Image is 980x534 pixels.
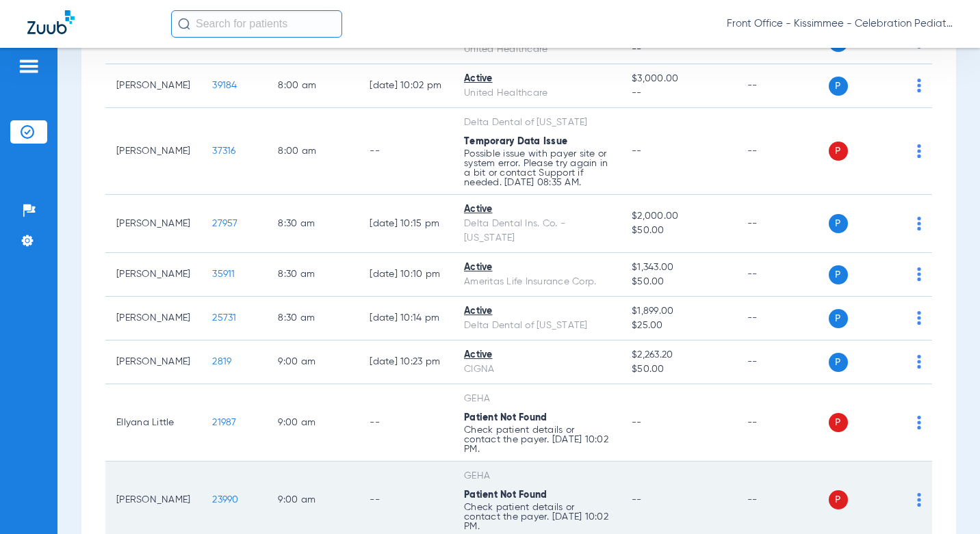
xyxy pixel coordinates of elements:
span: 23990 [212,495,238,505]
div: GEHA [464,469,610,483]
td: [PERSON_NAME] [105,64,201,108]
span: P [829,413,848,432]
span: 35911 [212,269,235,279]
span: P [829,490,848,509]
td: [DATE] 10:02 PM [359,64,453,108]
td: [DATE] 10:10 PM [359,253,453,297]
span: 2819 [212,357,231,366]
td: -- [736,384,829,462]
td: -- [736,195,829,253]
iframe: Chat Widget [912,468,980,534]
td: [DATE] 10:23 PM [359,341,453,384]
span: Patient Not Found [464,413,547,423]
span: 37316 [212,146,235,156]
td: -- [736,108,829,195]
p: Check patient details or contact the payer. [DATE] 10:02 PM. [464,503,610,531]
span: Front Office - Kissimmee - Celebration Pediatric Dentistry [727,17,953,31]
span: Patient Not Found [464,490,547,500]
img: group-dot-blue.svg [917,144,921,158]
span: P [829,309,848,328]
span: Temporary Data Issue [464,137,567,146]
td: -- [359,384,453,462]
span: 25731 [212,313,236,323]
div: Active [464,72,610,86]
td: [DATE] 10:14 PM [359,297,453,341]
td: [PERSON_NAME] [105,253,201,297]
div: Delta Dental of [US_STATE] [464,116,610,130]
img: group-dot-blue.svg [917,217,921,230]
img: Search Icon [178,18,190,30]
div: Active [464,304,610,319]
td: 8:30 AM [267,297,359,341]
span: -- [632,418,642,427]
span: P [829,214,848,233]
td: Ellyana Little [105,384,201,462]
span: P [829,77,848,96]
td: [PERSON_NAME] [105,195,201,253]
td: 8:00 AM [267,108,359,195]
td: -- [736,341,829,384]
td: 8:00 AM [267,64,359,108]
span: P [829,265,848,284]
span: $50.00 [632,362,725,377]
td: -- [359,108,453,195]
p: Possible issue with payer site or system error. Please try again in a bit or contact Support if n... [464,149,610,187]
span: -- [632,86,725,101]
span: -- [632,42,725,57]
span: $1,343.00 [632,261,725,275]
span: 27957 [212,219,237,228]
div: Ameritas Life Insurance Corp. [464,275,610,289]
td: 8:30 AM [267,253,359,297]
td: -- [736,253,829,297]
span: 39184 [212,81,237,90]
div: United Healthcare [464,42,610,57]
td: [PERSON_NAME] [105,341,201,384]
td: -- [736,297,829,341]
div: Delta Dental Ins. Co. - [US_STATE] [464,217,610,245]
span: P [829,353,848,372]
span: $1,899.00 [632,304,725,319]
div: Active [464,261,610,275]
img: hamburger-icon [18,58,40,75]
div: Active [464,202,610,217]
span: $25.00 [632,319,725,333]
img: group-dot-blue.svg [917,311,921,325]
span: -- [632,495,642,505]
span: $50.00 [632,275,725,289]
td: -- [736,64,829,108]
img: Zuub Logo [27,10,75,34]
div: CIGNA [464,362,610,377]
td: [PERSON_NAME] [105,297,201,341]
p: Check patient details or contact the payer. [DATE] 10:02 PM. [464,425,610,454]
div: Delta Dental of [US_STATE] [464,319,610,333]
span: $3,000.00 [632,72,725,86]
img: group-dot-blue.svg [917,355,921,369]
span: P [829,142,848,161]
td: [DATE] 10:15 PM [359,195,453,253]
input: Search for patients [171,10,342,38]
div: United Healthcare [464,86,610,101]
img: group-dot-blue.svg [917,79,921,92]
span: $50.00 [632,224,725,238]
span: $2,263.20 [632,348,725,362]
span: -- [632,146,642,156]
td: [PERSON_NAME] [105,108,201,195]
span: 21987 [212,418,236,427]
td: 9:00 AM [267,384,359,462]
div: GEHA [464,392,610,406]
td: 9:00 AM [267,341,359,384]
div: Active [464,348,610,362]
img: group-dot-blue.svg [917,416,921,429]
span: $2,000.00 [632,209,725,224]
td: 8:30 AM [267,195,359,253]
img: group-dot-blue.svg [917,267,921,281]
